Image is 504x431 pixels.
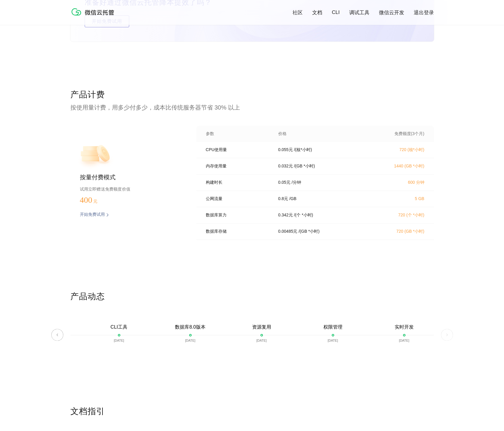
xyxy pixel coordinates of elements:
[70,406,434,418] p: 文档指引
[372,164,424,169] p: 1440 (GB *小时)
[110,324,127,330] p: CLI工具
[332,9,339,15] a: CLI
[206,196,270,202] p: 公网流量
[70,14,118,19] a: 微信云托管
[206,229,270,234] p: 数据库存储
[256,339,267,342] p: [DATE]
[70,89,434,101] p: 产品计费
[372,196,424,201] p: 5 GB
[294,147,312,153] p: / (核*小时)
[379,9,404,16] a: 微信云开发
[294,213,313,218] p: / (个 *小时)
[206,213,270,218] p: 数据库算力
[175,324,205,330] p: 数据库8.0版本
[278,131,287,137] p: 价格
[80,212,105,218] p: 开始免费试用
[80,195,110,205] p: 400
[323,324,342,330] p: 权限管理
[293,9,303,16] a: 社区
[278,213,293,218] p: 0.342 元
[298,229,320,234] p: / (GB *小时)
[372,131,424,137] p: 免费额度(3个月)
[206,164,270,169] p: 内存使用量
[206,180,270,185] p: 构建时长
[372,229,424,234] p: 720 (GB *小时)
[185,339,195,342] p: [DATE]
[312,9,322,16] a: 文档
[93,199,97,204] span: 元
[70,6,118,18] img: 微信云托管
[278,196,288,202] p: 0.8 元
[80,173,177,182] p: 按量付费模式
[372,147,424,153] p: 720 (核*小时)
[328,339,338,342] p: [DATE]
[372,213,424,218] p: 720 (个 *小时)
[278,147,293,153] p: 0.055 元
[294,164,315,169] p: / (GB *小时)
[70,291,434,303] p: 产品动态
[80,185,177,193] p: 试用立即赠送免费额度价值
[206,131,270,137] p: 参数
[292,180,301,185] p: / 分钟
[278,180,290,185] p: 0.05 元
[399,339,409,342] p: [DATE]
[206,147,270,153] p: CPU使用量
[289,196,296,202] p: / GB
[70,103,434,112] p: 按使用量计费，用多少付多少，成本比传统服务器节省 30% 以上
[278,164,293,169] p: 0.032 元
[114,339,124,342] p: [DATE]
[349,9,369,16] a: 调试工具
[278,229,298,234] p: 0.00485 元
[252,324,271,330] p: 资源复用
[395,324,414,330] p: 实时开发
[414,9,434,16] a: 退出登录
[372,180,424,185] p: 600 分钟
